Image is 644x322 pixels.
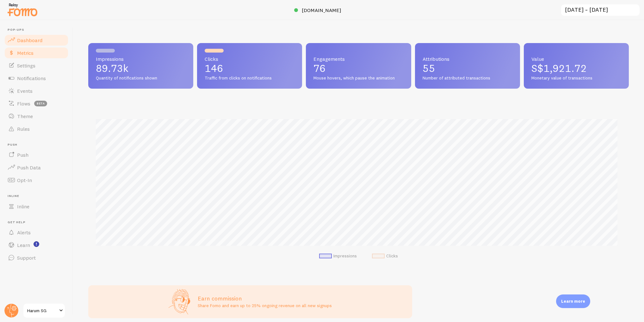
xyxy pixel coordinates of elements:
[8,194,69,198] span: Inline
[313,63,403,73] p: 76
[96,75,186,81] span: Quantity of notifications shown
[4,123,69,135] a: Rules
[198,302,332,309] p: Share Fomo and earn up to 25% ongoing revenue on all new signups
[17,164,41,171] span: Push Data
[8,143,69,147] span: Push
[4,97,69,110] a: Flows beta
[17,242,30,248] span: Learn
[4,226,69,239] a: Alerts
[4,72,69,85] a: Notifications
[205,63,294,73] p: 146
[4,251,69,264] a: Support
[4,161,69,174] a: Push Data
[8,28,69,32] span: Pop-ups
[198,295,332,302] h3: Earn commission
[423,75,512,81] span: Number of attributed transactions
[17,126,30,132] span: Rules
[17,113,33,119] span: Theme
[531,75,621,81] span: Monetary value of transactions
[17,75,46,81] span: Notifications
[34,241,39,247] svg: <p>Watch New Feature Tutorials!</p>
[4,148,69,161] a: Push
[556,294,590,308] div: Learn more
[96,56,186,61] span: Impressions
[4,85,69,97] a: Events
[205,56,294,61] span: Clicks
[561,298,585,304] p: Learn more
[17,62,35,69] span: Settings
[319,253,357,259] li: Impressions
[4,110,69,123] a: Theme
[8,220,69,224] span: Get Help
[27,307,57,314] span: Harum SG
[17,50,34,56] span: Metrics
[17,255,36,261] span: Support
[4,239,69,251] a: Learn
[7,2,38,18] img: fomo-relay-logo-orange.svg
[531,62,587,74] span: S$1,921.72
[313,56,403,61] span: Engagements
[423,63,512,73] p: 55
[372,253,398,259] li: Clicks
[17,37,42,43] span: Dashboard
[4,34,69,47] a: Dashboard
[17,229,31,236] span: Alerts
[96,63,186,73] p: 89.73k
[4,47,69,59] a: Metrics
[17,152,28,158] span: Push
[423,56,512,61] span: Attributions
[313,75,403,81] span: Mouse hovers, which pause the animation
[17,203,29,210] span: Inline
[4,174,69,186] a: Opt-In
[17,100,30,107] span: Flows
[205,75,294,81] span: Traffic from clicks on notifications
[17,177,32,183] span: Opt-In
[23,303,65,318] a: Harum SG
[34,101,47,106] span: beta
[531,56,621,61] span: Value
[4,59,69,72] a: Settings
[4,200,69,213] a: Inline
[17,88,33,94] span: Events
